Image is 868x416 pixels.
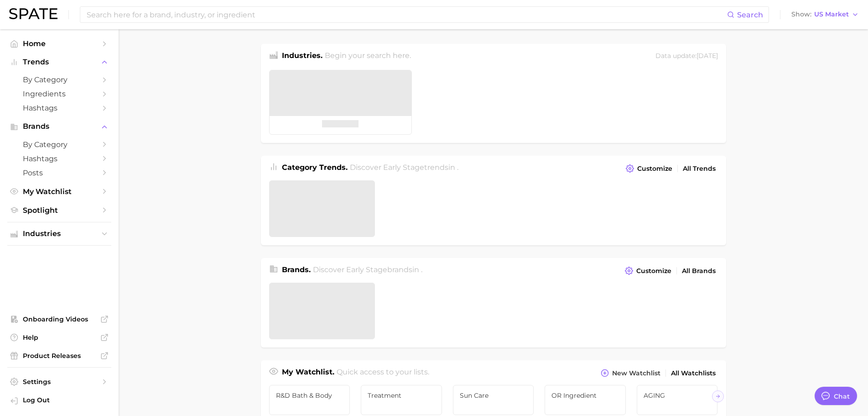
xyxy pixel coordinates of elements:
[7,137,111,152] a: by Category
[7,203,111,217] a: Spotlight
[282,367,334,379] h1: My Watchlist.
[637,385,718,415] a: AGING
[789,9,861,21] button: ShowUS Market
[7,349,111,363] a: Product Releases
[737,11,763,19] span: Search
[23,104,96,112] span: Hashtags
[7,393,111,409] a: Log out. Currently logged in with e-mail yzhan@estee.com.
[683,165,716,173] span: All Trends
[637,165,672,173] span: Customize
[23,39,96,48] span: Home
[7,152,111,166] a: Hashtags
[7,120,111,133] button: Brands
[671,369,716,377] span: All Watchlists
[23,169,96,177] span: Posts
[7,331,111,344] a: Help
[337,367,429,379] h2: Quick access to your lists.
[23,315,96,323] span: Onboarding Videos
[350,163,458,172] span: Discover Early Stage trends in .
[460,392,527,399] span: Sun Care
[644,392,711,399] span: AGING
[23,154,96,163] span: Hashtags
[7,312,111,326] a: Onboarding Videos
[23,140,96,149] span: by Category
[7,184,111,199] a: My Watchlist
[276,392,343,399] span: R&D Bath & Body
[9,8,57,19] img: SPATE
[7,166,111,180] a: Posts
[636,267,671,275] span: Customize
[23,230,96,238] span: Industries
[23,333,96,342] span: Help
[712,390,724,402] button: Scroll Right
[682,267,716,275] span: All Brands
[681,163,718,175] a: All Trends
[23,206,96,215] span: Spotlight
[23,378,96,386] span: Settings
[791,12,811,17] span: Show
[7,37,111,51] a: Home
[23,90,96,98] span: Ingredients
[7,227,111,241] button: Industries
[23,75,96,84] span: by Category
[545,385,626,415] a: OR Ingredient
[7,87,111,101] a: Ingredients
[23,352,96,360] span: Product Releases
[624,162,674,175] button: Customize
[7,73,111,87] a: by Category
[368,392,435,399] span: Treatment
[551,392,619,399] span: OR Ingredient
[623,264,673,277] button: Customize
[282,163,348,172] span: Category Trends .
[453,385,534,415] a: Sun Care
[814,12,849,17] span: US Market
[313,265,422,274] span: Discover Early Stage brands in .
[7,101,111,115] a: Hashtags
[7,375,111,389] a: Settings
[669,367,718,379] a: All Watchlists
[655,50,718,63] div: Data update: [DATE]
[7,55,111,69] button: Trends
[269,385,350,415] a: R&D Bath & Body
[325,50,411,63] h2: Begin your search here.
[612,369,660,377] span: New Watchlist
[282,50,322,63] h1: Industries.
[598,367,662,379] button: New Watchlist
[23,187,96,196] span: My Watchlist
[23,122,96,131] span: Brands
[86,7,727,22] input: Search here for a brand, industry, or ingredient
[361,385,442,415] a: Treatment
[680,265,718,277] a: All Brands
[23,396,104,404] span: Log Out
[282,265,311,274] span: Brands .
[23,58,96,66] span: Trends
